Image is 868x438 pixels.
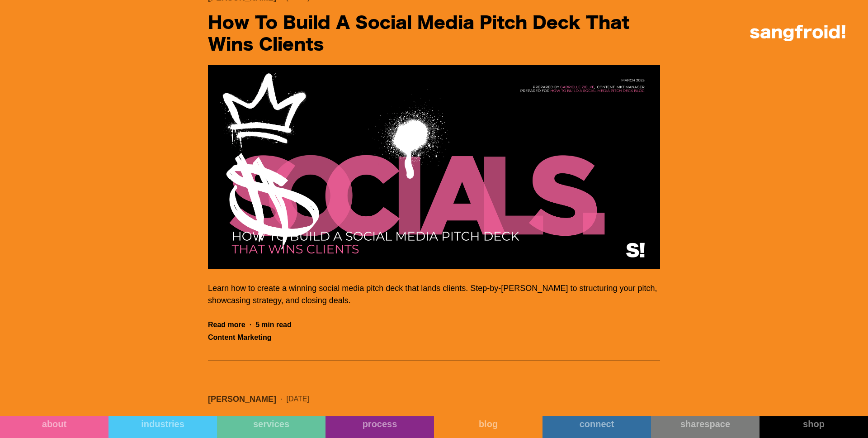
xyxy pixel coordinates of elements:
div: connect [542,419,651,429]
div: · [245,320,255,329]
div: [PERSON_NAME] [208,395,276,404]
div: industries [108,419,217,429]
a: Read more·5min read [208,320,292,329]
div: min read [261,320,292,329]
div: shop [759,419,868,429]
a: [PERSON_NAME]·[DATE] [208,395,660,404]
div: 5 [255,320,259,329]
img: logo [750,25,845,41]
div: Content Marketing [208,333,271,342]
a: industries [108,416,217,438]
a: privacy policy [351,171,378,176]
h2: How to Build a Social Media Pitch Deck That Wins Clients [208,13,660,56]
div: services [217,419,325,429]
a: sharespace [651,416,759,438]
a: shop [759,416,868,438]
div: · [276,395,286,404]
div: sharespace [651,419,759,429]
img: Social media pitch deck, How to create a social media pitch deck, Social media strategy pitch, au... [208,65,660,269]
a: blog [434,416,542,438]
div: Read more [208,320,245,329]
a: How to Build a Social Media Pitch Deck That Wins Clients [208,11,660,56]
a: connect [542,416,651,438]
div: blog [434,419,542,429]
div: [DATE] [286,395,309,404]
a: process [325,416,434,438]
div: process [325,419,434,429]
p: Learn how to create a winning social media pitch deck that lands clients. Step-by-[PERSON_NAME] t... [208,282,660,307]
a: services [217,416,325,438]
